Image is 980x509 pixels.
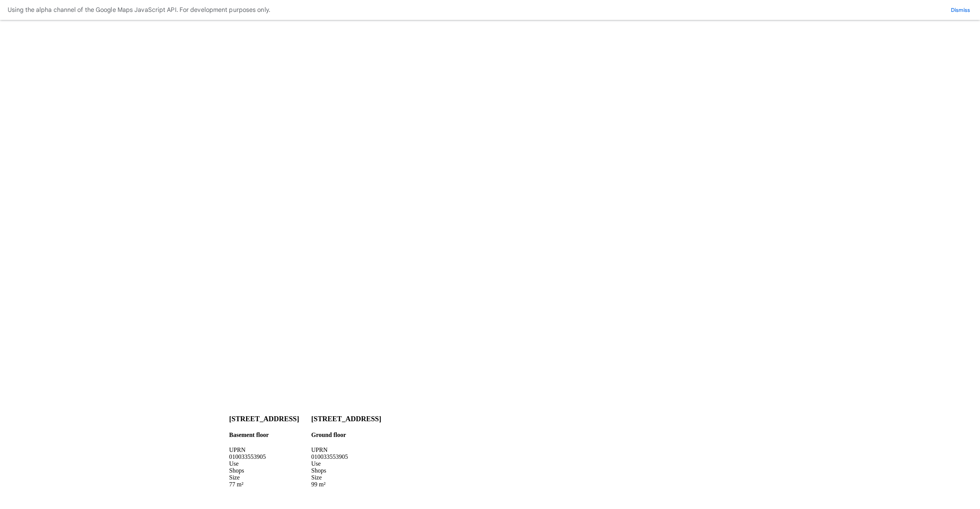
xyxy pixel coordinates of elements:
div: Shops [229,467,299,474]
h4: Basement floor [229,432,299,438]
div: Shops [311,467,381,474]
h3: [STREET_ADDRESS] [229,415,299,423]
div: Size [229,474,299,481]
div: Use [311,460,381,467]
div: 77 m² [229,481,299,488]
h3: [STREET_ADDRESS] [311,415,381,423]
div: 99 m² [311,481,381,488]
div: Use [229,460,299,467]
div: 010033553905 [229,453,299,460]
div: 010033553905 [311,453,381,460]
div: UPRN [311,447,381,453]
div: UPRN [229,447,299,453]
h4: Ground floor [311,432,381,438]
div: Size [311,474,381,481]
div: Using the alpha channel of the Google Maps JavaScript API. For development purposes only. [8,5,270,15]
button: Dismiss [949,6,972,14]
